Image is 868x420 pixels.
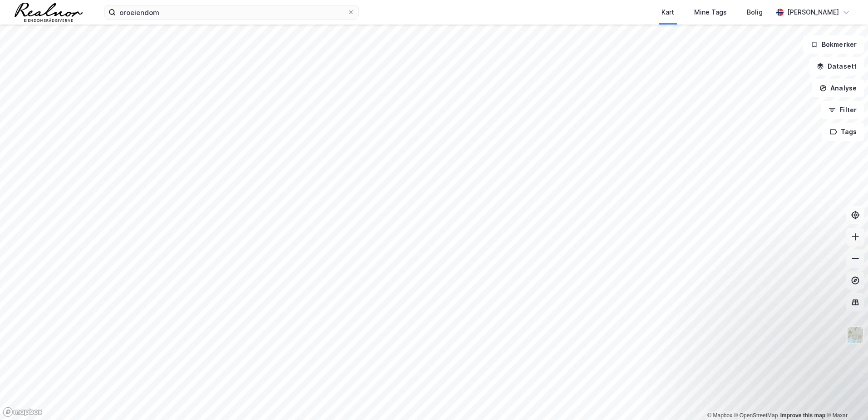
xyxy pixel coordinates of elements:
[787,7,839,18] div: [PERSON_NAME]
[15,3,83,22] img: realnor-logo.934646d98de889bb5806.png
[822,123,864,141] button: Tags
[734,412,778,419] a: OpenStreetMap
[803,35,864,54] button: Bokmerker
[694,7,727,18] div: Mine Tags
[847,326,864,344] img: Z
[707,412,732,419] a: Mapbox
[661,7,674,18] div: Kart
[821,101,864,119] button: Filter
[3,407,43,417] a: Mapbox homepage
[812,79,864,97] button: Analyse
[116,5,347,19] input: Søk på adresse, matrikkel, gårdeiere, leietakere eller personer
[809,57,864,75] button: Datasett
[747,7,763,18] div: Bolig
[780,412,825,419] a: Improve this map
